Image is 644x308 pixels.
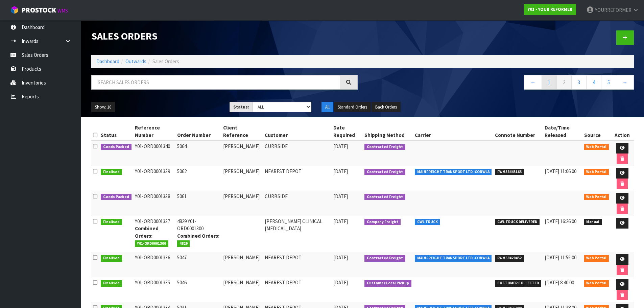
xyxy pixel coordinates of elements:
[493,122,543,141] th: Connote Number
[221,122,263,141] th: Client Reference
[177,233,219,239] strong: Combined Orders:
[175,252,221,277] td: 5047
[368,75,634,92] nav: Page navigation
[101,169,122,175] span: Finalised
[584,169,609,175] span: Web Portal
[263,166,332,191] td: NEAREST DEPOT
[321,102,333,113] button: All
[334,102,371,113] button: Standard Orders
[101,280,122,287] span: Finalised
[584,255,609,262] span: Web Portal
[22,6,56,15] span: ProStock
[175,122,221,141] th: Order Number
[263,252,332,277] td: NEAREST DEPOT
[415,255,492,262] span: MAINFREIGHT TRANSPORT LTD -CONWLA
[221,141,263,166] td: [PERSON_NAME]
[611,122,634,141] th: Action
[415,169,492,175] span: MAINFREIGHT TRANSPORT LTD -CONWLA
[57,7,68,14] small: WMS
[133,252,175,277] td: Y01-ORD0001336
[91,75,340,90] input: Search sales orders
[582,122,611,141] th: Source
[263,122,332,141] th: Customer
[333,168,348,174] span: [DATE]
[595,7,631,13] span: YOURREFORMER
[221,191,263,216] td: [PERSON_NAME]
[495,169,524,175] span: FWM58445163
[332,122,363,141] th: Date Required
[333,279,348,286] span: [DATE]
[364,219,401,226] span: Company Freight
[263,216,332,252] td: [PERSON_NAME] CLINICAL [MEDICAL_DATA]
[101,144,132,150] span: Goods Packed
[364,194,405,200] span: Contracted Freight
[333,254,348,261] span: [DATE]
[545,218,576,224] span: [DATE] 16:26:00
[584,280,609,287] span: Web Portal
[495,255,524,262] span: FWM58428452
[584,194,609,200] span: Web Portal
[415,219,440,226] span: CWL TRUCK
[364,144,405,150] span: Contracted Freight
[543,122,582,141] th: Date/Time Released
[263,277,332,302] td: NEAREST DEPOT
[495,280,541,287] span: CUSTOMER COLLECTED
[101,255,122,262] span: Finalised
[363,122,413,141] th: Shipping Method
[133,141,175,166] td: Y01-ORD0001340
[372,102,401,113] button: Back Orders
[135,240,169,247] span: Y01-ORD0001300
[221,252,263,277] td: [PERSON_NAME]
[175,277,221,302] td: 5046
[542,75,557,90] a: 1
[545,279,574,286] span: [DATE] 8:40:00
[545,168,576,174] span: [DATE] 11:06:00
[175,166,221,191] td: 5062
[601,75,616,90] a: 5
[133,277,175,302] td: Y01-ORD0001335
[263,191,332,216] td: CURBSIDE
[364,169,405,175] span: Contracted Freight
[221,277,263,302] td: [PERSON_NAME]
[556,75,572,90] a: 2
[364,255,405,262] span: Contracted Freight
[10,6,19,14] img: cube-alt.png
[133,122,175,141] th: Reference Number
[91,30,358,42] h1: Sales Orders
[177,240,190,247] span: 4829
[495,219,540,226] span: CWL TRUCK DELIVERED
[263,141,332,166] td: CURBSIDE
[333,143,348,149] span: [DATE]
[616,75,634,90] a: →
[333,218,348,224] span: [DATE]
[96,58,119,65] a: Dashboard
[221,166,263,191] td: [PERSON_NAME]
[101,219,122,226] span: Finalised
[99,122,133,141] th: Status
[101,194,132,200] span: Goods Packed
[524,75,542,90] a: ←
[584,219,602,226] span: Manual
[333,193,348,199] span: [DATE]
[571,75,587,90] a: 3
[175,191,221,216] td: 5061
[175,216,221,252] td: 4829 Y01-ORD0001300
[233,104,249,110] strong: Status:
[413,122,494,141] th: Carrier
[364,280,411,287] span: Customer Local Pickup
[133,166,175,191] td: Y01-ORD0001339
[133,216,175,252] td: Y01-ORD0001337
[91,102,115,113] button: Show: 10
[586,75,601,90] a: 4
[545,254,576,261] span: [DATE] 11:55:00
[152,58,179,65] span: Sales Orders
[584,144,609,150] span: Web Portal
[135,225,159,239] strong: Combined Orders:
[133,191,175,216] td: Y01-ORD0001338
[175,141,221,166] td: 5064
[528,6,572,12] strong: Y01 - YOUR REFORMER
[125,58,146,65] a: Outwards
